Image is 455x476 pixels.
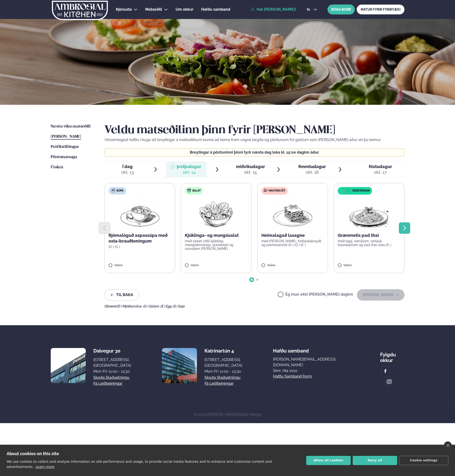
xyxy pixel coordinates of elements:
[352,189,370,193] span: Vegetarian
[195,198,237,229] img: Salad.png
[236,164,265,169] span: miðvikudagur
[328,5,355,14] button: BÓKA BORÐ
[99,222,110,234] button: Previous slide
[380,348,405,363] div: Fylgdu okkur
[93,375,129,380] a: Skoða staðsetningu
[173,304,185,308] span: (S ) Soja
[93,357,131,368] div: [STREET_ADDRESS], [GEOGRAPHIC_DATA]
[273,344,309,354] span: Hafðu samband
[272,198,314,229] img: Lasagna.png
[357,5,405,14] a: MATUR FYRIR FYRIRTÆKI
[51,124,91,129] a: Næstu viku matseðill
[145,7,162,12] a: Matseðill
[399,222,410,234] button: Next slide
[177,164,201,169] span: þriðjudagur
[303,8,321,11] button: is
[273,368,349,374] p: Sími: 784 1010
[357,289,405,301] button: [PERSON_NAME]
[177,169,201,175] div: okt. 14
[51,144,79,150] a: Prófílstillingar
[51,124,91,128] span: Næstu viku matseðill
[51,134,81,140] a: [PERSON_NAME]
[261,239,324,247] p: með [PERSON_NAME], hvítlauksbrauði og parmesanosti (D ) (G ) (E )
[105,124,405,137] h2: Veldu matseðilinn þinn fyrir [PERSON_NAME]
[369,169,392,175] div: okt. 17
[185,233,248,238] p: Kjúklinga- og mangósalat
[338,233,400,238] p: Grænmetis pad thai
[51,155,77,159] span: Pöntunarsaga
[109,245,171,249] p: (D ) (G )
[109,233,171,244] p: Rjómalöguð aspassúpa með osta-brauðteningum
[205,381,234,386] a: Fá leiðbeiningar
[121,169,134,175] div: okt. 13
[261,233,324,238] p: Heimalagað lasagne
[161,304,173,308] span: (E ) Egg ,
[273,357,349,368] a: [PERSON_NAME][EMAIL_ADDRESS][DOMAIN_NAME]
[36,465,55,469] a: Learn more
[205,357,242,368] div: [STREET_ADDRESS], [GEOGRAPHIC_DATA]
[201,7,230,12] span: Hafðu samband
[306,456,351,465] button: Allow all cookies
[353,456,397,465] button: Deny all
[236,169,265,175] div: okt. 15
[387,379,392,384] img: image alt
[383,369,388,374] img: image alt
[51,165,63,169] span: Útskrá
[444,441,452,449] a: close
[51,154,77,160] a: Pöntunarsaga
[51,165,63,170] a: Útskrá
[264,188,268,192] img: beef.svg
[369,164,392,169] span: föstudagur
[7,451,59,456] strong: About cookies on this site
[307,8,311,11] span: is
[339,189,352,193] img: icon
[338,239,400,247] p: með eggi, vorrúllum, vorlauk, baunaspírum og pad thai-sósu (E )
[251,279,253,281] span: Go to slide 1
[121,164,134,169] span: Í dag
[176,7,193,12] a: Um okkur
[205,375,241,380] a: Skoða staðsetningu
[145,7,162,12] span: Matseðill
[111,188,115,192] img: soup.svg
[205,369,242,374] div: Mon-Fri: 11:00 - 13:30
[51,348,86,383] img: image alt
[399,456,448,465] button: Cookie settings
[105,304,405,308] div: Ofnæmi:
[201,7,230,12] a: Hafðu samband
[93,348,131,354] div: Dalvegur 30
[105,289,139,301] button: Til baka
[109,151,400,154] p: Breytingar á pöntuninni þinni fyrir næsta dag loka kl. 15:00 daginn áður.
[116,7,132,12] span: Þjónusta
[93,369,131,374] div: Mon-Fri: 11:00 - 13:30
[251,7,296,12] a: Hæ [PERSON_NAME]!
[187,188,191,192] img: salad.svg
[194,412,262,417] span: © 2025 [PERSON_NAME]
[237,412,262,417] a: Studio Mango
[269,189,285,193] span: Nautakjöt
[117,304,143,308] span: (D ) Mjólkurvörur ,
[119,198,161,229] img: Soup.png
[380,366,390,376] a: image alt
[205,348,242,354] div: Katrínartún 4
[116,189,123,193] span: Súpa
[7,460,272,469] p: We use cookies to collect and analyse information on site performance and usage, to provide socia...
[52,1,108,20] img: logo
[162,348,197,383] img: image alt
[273,374,312,379] a: Hafðu samband form
[105,137,405,143] p: Vinsamlegast hafðu í huga að breytingar á matseðlinum kunna að koma fram vegna birgða og pöntunum...
[51,145,79,149] span: Prófílstillingar
[143,304,161,308] span: (G ) Glúten ,
[93,381,123,386] a: Fá leiðbeiningar
[116,7,132,12] a: Þjónusta
[298,164,326,169] span: fimmtudagur
[51,135,81,139] span: [PERSON_NAME]
[176,7,193,12] span: Um okkur
[384,377,394,387] a: image alt
[298,169,326,175] div: okt. 16
[256,279,258,281] span: Go to slide 2
[192,189,201,193] span: Salat
[348,198,390,229] img: Spagetti.png
[185,239,248,251] p: með sweet chilli kjúklingi, mangódressingu, granatepli og súrsuðum [PERSON_NAME]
